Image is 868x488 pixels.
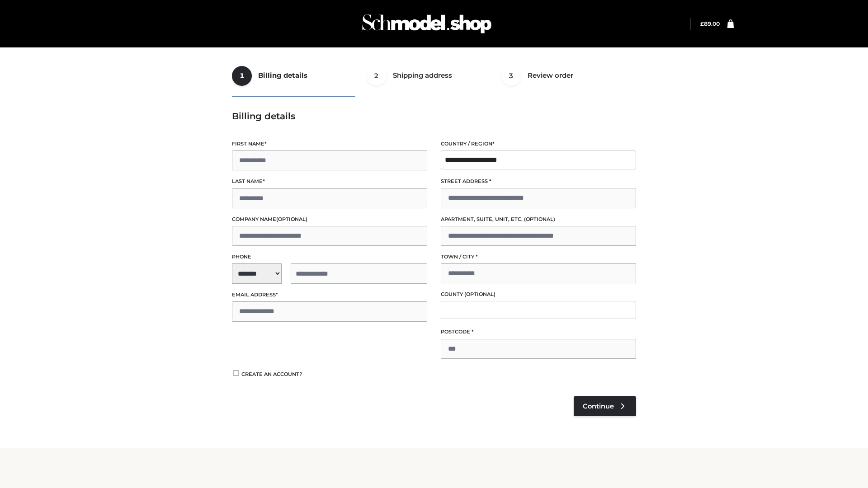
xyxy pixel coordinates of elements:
[441,215,636,224] label: Apartment, suite, unit, etc.
[241,371,302,377] span: Create an account?
[441,328,636,336] label: Postcode
[700,20,720,27] a: £89.00
[359,6,495,42] img: Schmodel Admin 964
[276,216,307,222] span: (optional)
[232,177,427,186] label: Last name
[574,396,636,416] a: Continue
[232,291,427,299] label: Email address
[700,20,720,27] bdi: 89.00
[441,253,636,261] label: Town / City
[232,253,427,261] label: Phone
[524,216,555,222] span: (optional)
[232,111,636,122] h3: Billing details
[232,370,240,376] input: Create an account?
[232,140,427,148] label: First name
[441,140,636,148] label: Country / Region
[441,177,636,186] label: Street address
[700,20,704,27] span: £
[583,402,614,410] span: Continue
[441,290,636,299] label: County
[464,291,495,297] span: (optional)
[232,215,427,224] label: Company name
